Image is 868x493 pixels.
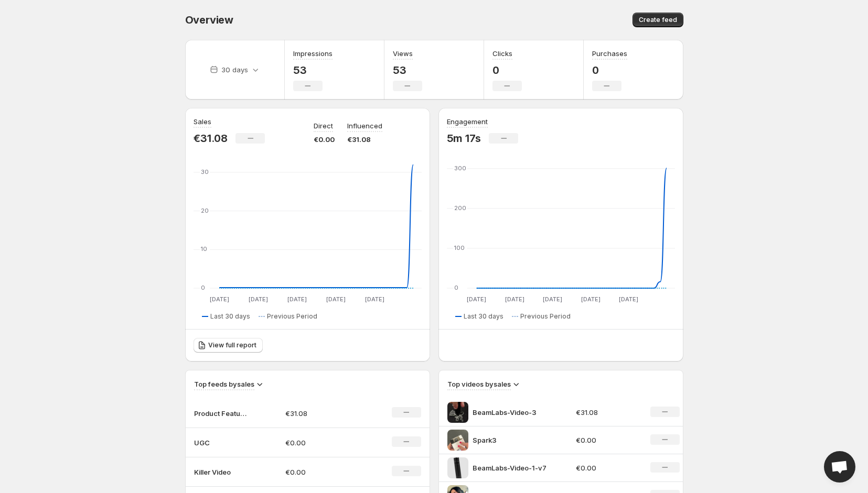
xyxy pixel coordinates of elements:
[447,132,481,145] p: 5m 17s
[365,295,384,303] text: [DATE]
[492,64,522,76] p: 0
[201,245,207,253] text: 10
[393,48,413,59] h3: Views
[208,341,256,349] span: View full report
[267,312,317,321] span: Previous Period
[293,48,333,59] h3: Impressions
[505,295,524,303] text: [DATE]
[209,295,229,303] text: [DATE]
[194,338,263,353] a: View full report
[473,463,551,473] p: BeamLabs-Video-1-v7
[447,457,468,478] img: BeamLabs-Video-1-v7
[248,295,267,303] text: [DATE]
[576,435,638,445] p: €0.00
[619,295,638,303] text: [DATE]
[824,451,855,483] div: Open chat
[201,207,209,214] text: 20
[194,467,247,477] p: Killer Video
[454,165,466,172] text: 300
[326,295,345,303] text: [DATE]
[194,379,254,389] h3: Top feeds by sales
[467,295,486,303] text: [DATE]
[287,295,306,303] text: [DATE]
[592,48,627,59] h3: Purchases
[492,48,512,59] h3: Clicks
[576,407,638,418] p: €31.08
[293,64,333,76] p: 53
[347,120,382,131] p: Influenced
[520,312,571,321] span: Previous Period
[210,312,250,321] span: Last 30 days
[473,435,551,445] p: Spark3
[314,134,335,145] p: €0.00
[447,116,488,127] h3: Engagement
[194,116,211,127] h3: Sales
[543,295,562,303] text: [DATE]
[194,132,228,145] p: €31.08
[454,244,465,251] text: 100
[576,463,638,473] p: €0.00
[454,284,458,291] text: 0
[447,402,468,423] img: BeamLabs-Video-3
[221,64,248,75] p: 30 days
[285,408,360,419] p: €31.08
[447,430,468,451] img: Spark3
[285,437,360,448] p: €0.00
[592,64,627,76] p: 0
[314,120,333,131] p: Direct
[639,16,677,24] span: Create feed
[285,467,360,477] p: €0.00
[633,13,683,27] button: Create feed
[464,312,503,321] span: Last 30 days
[447,379,511,389] h3: Top videos by sales
[454,204,466,212] text: 200
[201,284,205,291] text: 0
[185,14,233,26] span: Overview
[473,407,551,418] p: BeamLabs-Video-3
[194,408,247,419] p: Product Features
[393,64,422,76] p: 53
[201,168,209,176] text: 30
[581,295,600,303] text: [DATE]
[347,134,382,145] p: €31.08
[194,437,247,448] p: UGC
